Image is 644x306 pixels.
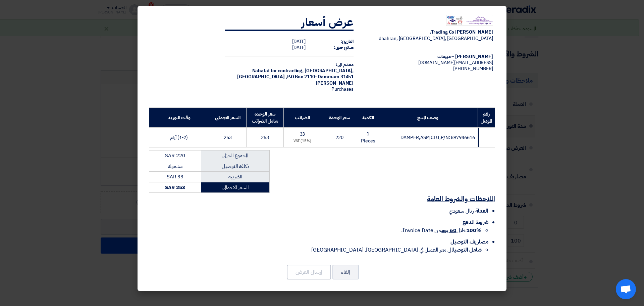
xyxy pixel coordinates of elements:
[450,238,488,246] span: مصاريف التوصيل
[302,14,354,30] strong: عرض أسعار
[334,44,354,51] strong: صالح حتى:
[149,108,209,128] th: وقت التوريد
[332,265,359,279] button: إلغاء
[401,226,482,234] span: خلال من Invoice Date.
[336,61,354,68] strong: مقدم الى:
[427,194,495,204] u: الملاحظات والشروط العامة
[209,108,246,128] th: السعر الاجمالي
[331,86,354,93] span: Purchases
[379,35,493,42] span: dhahran, [GEOGRAPHIC_DATA], [GEOGRAPHIC_DATA]
[284,108,321,128] th: الضرائب
[453,65,493,72] span: [PHONE_NUMBER]
[478,108,495,128] th: رقم الموديل
[286,138,318,144] div: (15%) VAT
[316,80,354,87] span: [PERSON_NAME]
[168,163,182,170] span: مشموله
[449,207,474,215] span: ريال سعودي
[292,44,306,51] span: [DATE]
[358,108,378,128] th: الكمية
[616,279,636,299] div: دردشة مفتوحة
[149,150,201,161] td: SAR 220
[400,134,475,141] span: DAMPER,ASM,CLU,P/N: 897946616
[418,59,493,66] span: [EMAIL_ADDRESS][DOMAIN_NAME]
[252,67,304,74] span: Nabatat for contracting,
[292,38,306,45] span: [DATE]
[361,130,375,144] span: 1 Pieces
[224,134,232,141] span: 253
[165,184,185,191] strong: SAR 253
[300,131,305,138] span: 33
[237,67,354,80] span: [GEOGRAPHIC_DATA], [GEOGRAPHIC_DATA] ,P.O Box 2110- Dammam 31451
[201,172,270,182] td: الضريبة
[453,246,482,254] strong: شامل التوصيل
[287,265,331,279] button: إرسال العرض
[201,182,270,193] td: السعر الاجمالي
[441,226,456,234] u: 60 يوم
[149,246,482,254] li: الى مقر العميل في [GEOGRAPHIC_DATA], [GEOGRAPHIC_DATA]
[378,108,478,128] th: وصف المنتج
[167,173,183,180] span: SAR 33
[364,54,493,60] div: [PERSON_NAME] – مبيعات
[340,38,354,45] strong: التاريخ:
[475,207,488,215] span: العملة
[466,226,482,234] strong: 100%
[201,161,270,172] td: تكلفه التوصيل
[170,134,188,141] span: (1-2) أيام
[463,218,488,226] span: شروط الدفع
[321,108,358,128] th: سعر الوحدة
[201,150,270,161] td: المجموع الجزئي
[335,134,343,141] span: 220
[246,108,283,128] th: سعر الوحدة شامل الضرائب
[446,15,493,26] img: Company Logo
[261,134,269,141] span: 253
[364,29,493,35] div: [PERSON_NAME] Trading Co.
